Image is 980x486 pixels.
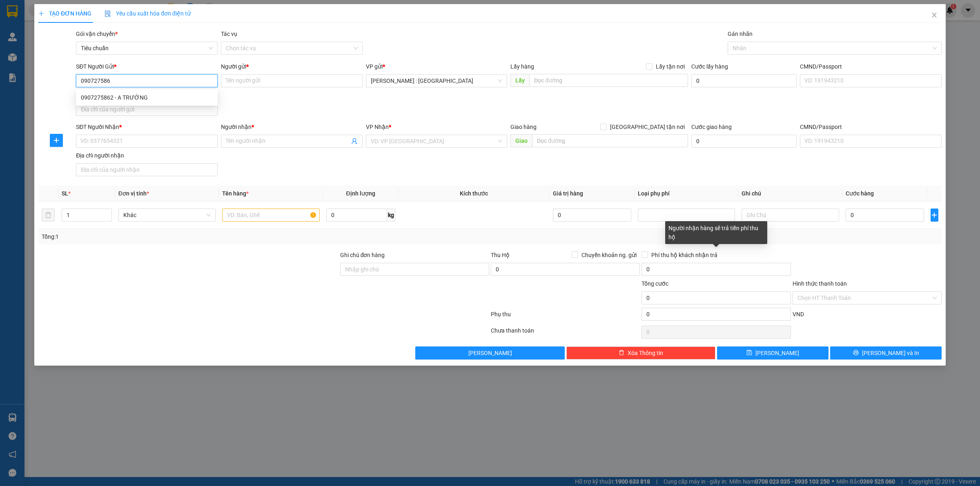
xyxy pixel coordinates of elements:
div: 0907275862 - A TRƯỜNG [76,91,218,104]
div: Người nhận [221,122,363,131]
span: Yêu cầu xuất hóa đơn điện tử [105,10,191,17]
button: delete [42,209,55,222]
div: CMND/Passport [800,62,942,71]
span: Tổng cước [641,280,668,287]
span: Đơn vị tính [118,190,149,197]
span: kg [387,209,395,222]
span: Tên hàng [222,190,249,197]
img: icon [105,11,111,17]
span: [PERSON_NAME] [755,348,799,357]
div: Phụ thu [490,310,641,324]
span: Lấy [510,74,529,87]
span: Lấy tận nơi [653,62,688,71]
span: SL [62,190,68,197]
span: save [746,350,752,356]
span: user-add [351,138,358,144]
span: TẠO ĐƠN HÀNG [38,10,91,17]
span: Giao hàng [510,124,537,130]
button: save[PERSON_NAME] [717,346,829,360]
span: Xóa Thông tin [628,348,663,357]
button: Close [923,4,946,27]
span: plus [50,137,62,144]
input: Ghi Chú [742,209,839,222]
input: VD: Bàn, Ghế [222,209,319,222]
div: 0907275862 - A TRƯỜNG [81,93,213,102]
span: Định lượng [346,190,375,197]
span: [GEOGRAPHIC_DATA] tận nơi [607,122,688,131]
input: 0 [553,209,631,222]
span: Gói vận chuyển [76,31,118,37]
input: Cước lấy hàng [691,74,797,87]
button: plus [50,134,63,147]
span: Giao [510,134,532,147]
span: Giá trị hàng [553,190,583,197]
div: SĐT Người Nhận [76,122,218,131]
button: deleteXóa Thông tin [566,346,715,360]
label: Ghi chú đơn hàng [340,252,385,258]
label: Cước lấy hàng [691,63,728,70]
label: Gán nhãn [728,31,753,37]
span: Thu Hộ [491,252,510,258]
input: Địa chỉ của người nhận [76,163,218,176]
span: Phí thu hộ khách nhận trả [648,251,721,260]
input: Dọc đường [529,74,688,87]
button: printer[PERSON_NAME] và In [830,346,942,360]
span: delete [619,350,624,356]
span: printer [853,350,859,356]
div: SĐT Người Gửi [76,62,218,71]
button: [PERSON_NAME] [415,346,564,360]
label: Tác vụ [221,31,237,37]
div: VP gửi [366,62,508,71]
label: Cước giao hàng [691,124,732,130]
span: plus [931,212,938,218]
div: Tổng: 1 [42,232,378,241]
span: Tiêu chuẩn [81,42,213,54]
span: VP Nhận [366,124,389,130]
div: CMND/Passport [800,122,942,131]
div: Người gửi [221,62,363,71]
span: [PERSON_NAME] và In [862,348,919,357]
span: plus [38,11,44,16]
div: Người nhận hàng sẽ trả tiền phí thu hộ [665,221,767,244]
input: Dọc đường [532,134,688,147]
button: plus [931,209,938,222]
input: Cước giao hàng [691,135,797,148]
span: close [931,12,938,18]
input: Ghi chú đơn hàng [340,263,489,276]
span: Cước hàng [846,190,874,197]
span: Chuyển khoản ng. gửi [578,251,640,260]
span: VND [793,311,804,317]
span: Lấy hàng [510,63,534,70]
th: Loại phụ phí [635,186,738,202]
div: Chưa thanh toán [490,326,641,340]
span: Hồ Chí Minh : Kho Quận 12 [371,75,503,87]
input: Địa chỉ của người gửi [76,103,218,116]
th: Ghi chú [738,186,842,202]
span: Khác [123,209,211,221]
span: Kích thước [460,190,488,197]
div: Địa chỉ người nhận [76,151,218,160]
label: Hình thức thanh toán [793,280,847,287]
span: [PERSON_NAME] [468,348,512,357]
